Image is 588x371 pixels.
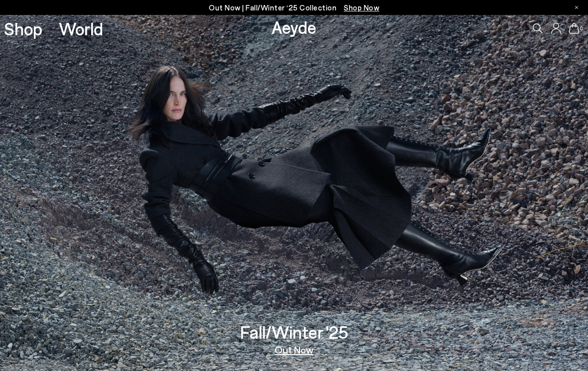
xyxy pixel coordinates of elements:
p: Out Now | Fall/Winter ‘25 Collection [209,1,379,14]
h3: Fall/Winter '25 [240,323,348,341]
span: 0 [579,26,584,31]
a: Out Now [275,345,313,355]
span: Navigate to /collections/new-in [344,3,379,12]
a: 0 [569,23,579,34]
a: Shop [4,20,42,37]
a: Aeyde [272,16,316,37]
a: World [59,20,103,37]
